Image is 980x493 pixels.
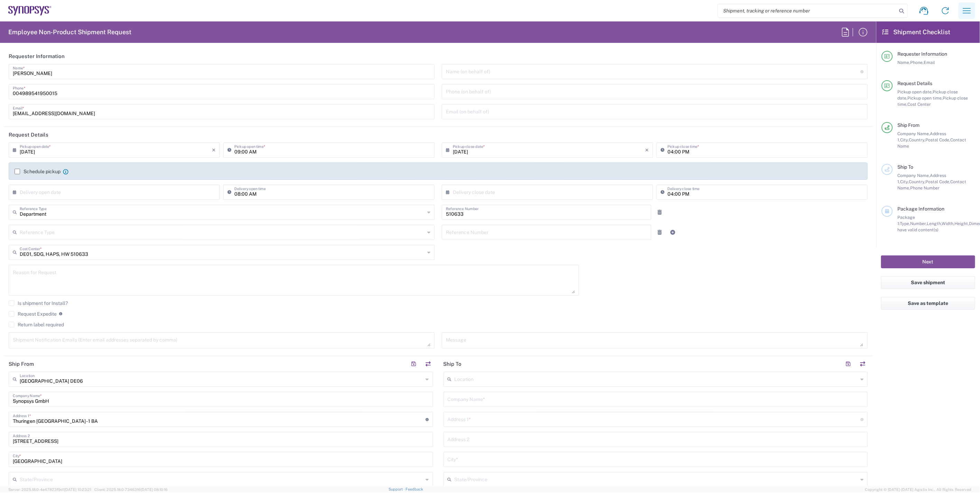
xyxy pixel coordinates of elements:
[900,179,909,184] span: City,
[406,487,423,491] a: Feedback
[668,227,678,237] a: Add Reference
[8,487,91,492] span: Server: 2025.18.0-4e47823f9d1
[897,51,947,57] span: Requester Information
[897,164,913,170] span: Ship To
[15,169,60,174] label: Schedule pickup
[900,137,909,142] span: City,
[389,487,406,491] a: Support
[881,297,975,310] button: Save as template
[645,145,649,156] i: ×
[910,221,927,226] span: Number,
[897,173,930,178] span: Company Name,
[897,89,933,94] span: Pickup open date,
[897,122,920,128] span: Ship From
[8,28,131,36] h2: Employee Non-Product Shipment Request
[212,145,216,156] i: ×
[897,131,930,136] span: Company Name,
[907,102,931,107] span: Cost Center
[64,487,91,492] span: [DATE] 10:23:21
[655,227,664,237] a: Remove Reference
[910,60,924,65] span: Phone,
[9,300,68,306] label: Is shipment for Install?
[927,221,942,226] span: Length,
[141,487,168,492] span: [DATE] 08:10:16
[865,486,972,493] span: Copyright © [DATE]-[DATE] Agistix Inc., All Rights Reserved
[897,206,944,212] span: Package Information
[655,207,664,217] a: Remove Reference
[907,95,943,101] span: Pickup open time,
[881,276,975,289] button: Save shipment
[909,137,925,142] span: Country,
[910,185,940,190] span: Phone Number
[900,221,910,226] span: Type,
[9,322,64,327] label: Return label required
[954,221,969,226] span: Height,
[9,361,34,368] h2: Ship From
[9,53,65,60] h2: Requester Information
[9,131,48,138] h2: Request Details
[881,255,975,268] button: Next
[94,487,168,492] span: Client: 2025.18.0-7346316
[897,81,932,86] span: Request Details
[897,215,915,226] span: Package 1:
[909,179,925,184] span: Country,
[444,361,462,368] h2: Ship To
[897,60,910,65] span: Name,
[942,221,954,226] span: Width,
[9,311,57,317] label: Request Expedite
[924,60,935,65] span: Email
[718,4,897,17] input: Shipment, tracking or reference number
[883,28,951,36] h2: Shipment Checklist
[925,179,950,184] span: Postal Code,
[925,137,950,142] span: Postal Code,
